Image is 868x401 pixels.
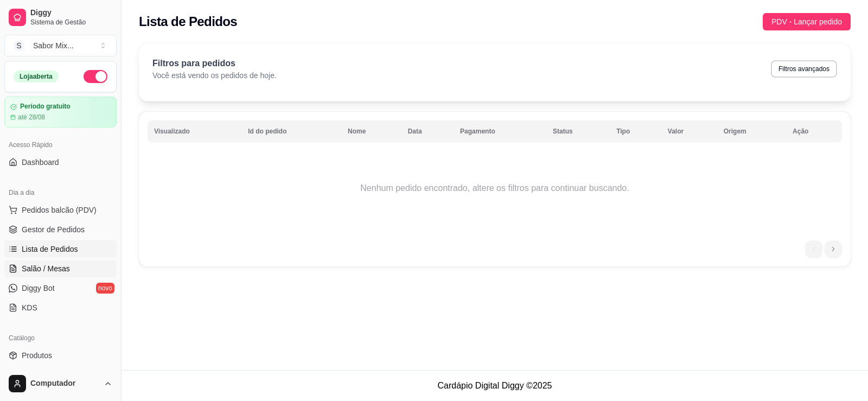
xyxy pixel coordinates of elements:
a: Período gratuitoaté 28/08 [4,97,117,128]
a: Diggy Botnovo [4,279,117,297]
article: até 28/08 [18,113,45,122]
article: Período gratuito [20,103,71,111]
p: Filtros para pedidos [152,57,277,70]
div: Catálogo [4,329,117,347]
th: Valor [661,120,717,142]
a: Lista de Pedidos [4,240,117,258]
a: Dashboard [4,154,117,171]
span: Pedidos balcão (PDV) [22,205,97,215]
span: Dashboard [22,157,59,168]
h2: Lista de Pedidos [139,13,237,30]
nav: pagination navigation [800,235,847,263]
a: Salão / Mesas [4,260,117,277]
p: Você está vendo os pedidos de hoje. [152,70,277,81]
span: Diggy Bot [22,283,55,294]
span: Computador [30,379,99,389]
th: Id do pedido [241,120,341,142]
span: Lista de Pedidos [22,244,78,254]
button: Pedidos balcão (PDV) [4,201,117,219]
span: Sistema de Gestão [30,18,112,27]
td: Nenhum pedido encontrado, altere os filtros para continuar buscando. [148,145,842,232]
th: Tipo [610,120,661,142]
a: Gestor de Pedidos [4,221,117,238]
a: DiggySistema de Gestão [4,4,117,30]
th: Pagamento [454,120,546,142]
button: Select a team [4,35,117,56]
button: PDV - Lançar pedido [763,13,851,30]
div: Loja aberta [14,71,59,82]
div: Sabor Mix ... [33,40,74,51]
span: Diggy [30,8,112,18]
a: Produtos [4,347,117,364]
li: next page button [825,240,842,258]
span: Salão / Mesas [22,263,70,274]
span: S [14,40,24,51]
span: PDV - Lançar pedido [771,16,842,28]
footer: Cardápio Digital Diggy © 2025 [122,370,868,401]
button: Filtros avançados [771,60,837,78]
span: Produtos [22,350,52,361]
button: Alterar Status [84,70,107,83]
div: Dia a dia [4,184,117,201]
span: KDS [22,302,37,313]
th: Visualizado [148,120,241,142]
div: Acesso Rápido [4,136,117,154]
button: Computador [4,371,117,397]
a: KDS [4,299,117,316]
th: Nome [341,120,401,142]
th: Ação [786,120,842,142]
th: Status [546,120,610,142]
th: Data [401,120,454,142]
th: Origem [717,120,786,142]
span: Gestor de Pedidos [22,224,85,235]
